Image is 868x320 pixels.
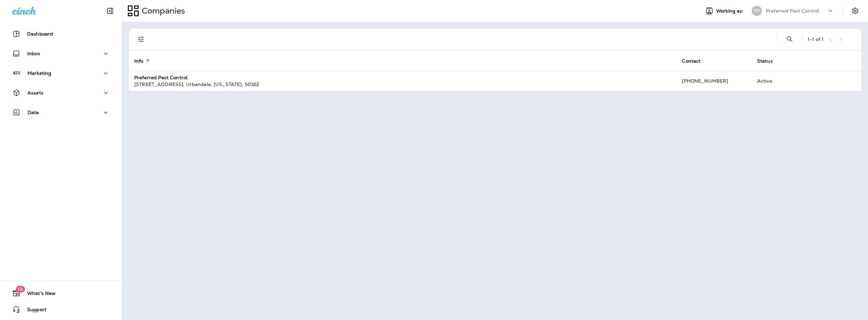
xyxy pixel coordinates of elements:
span: Working as: [716,8,745,14]
button: Collapse Sidebar [101,4,120,18]
div: [STREET_ADDRESS] , Urbandale , [US_STATE] , 50322 [134,81,671,88]
button: Search Companies [783,33,796,46]
p: Marketing [27,70,51,76]
button: Support [7,303,115,316]
p: Preferred Pest Control [766,8,819,14]
span: Info [134,58,143,64]
span: Support [20,307,46,315]
td: [PHONE_NUMBER] [676,71,752,91]
button: 19What's New [7,286,115,300]
button: Dashboard [7,27,115,41]
span: Contact [682,58,709,64]
span: 19 [16,286,25,293]
p: Inbox [27,51,40,56]
button: Marketing [7,66,115,80]
span: Contact [682,58,701,64]
p: Data [27,110,39,115]
strong: Preferred Pest Control [134,74,188,81]
p: Dashboard [27,31,53,37]
span: Status [757,58,773,64]
p: Assets [27,90,43,95]
button: Assets [7,86,115,100]
div: 1 - 1 of 1 [808,37,824,42]
p: Companies [139,6,185,16]
button: Filters [134,33,148,46]
td: Active [752,71,807,91]
span: What's New [20,291,56,299]
button: Data [7,106,115,119]
button: Settings [849,5,861,17]
span: Status [757,58,782,64]
button: Inbox [7,47,115,60]
div: PP [752,6,762,16]
span: Info [134,58,152,64]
